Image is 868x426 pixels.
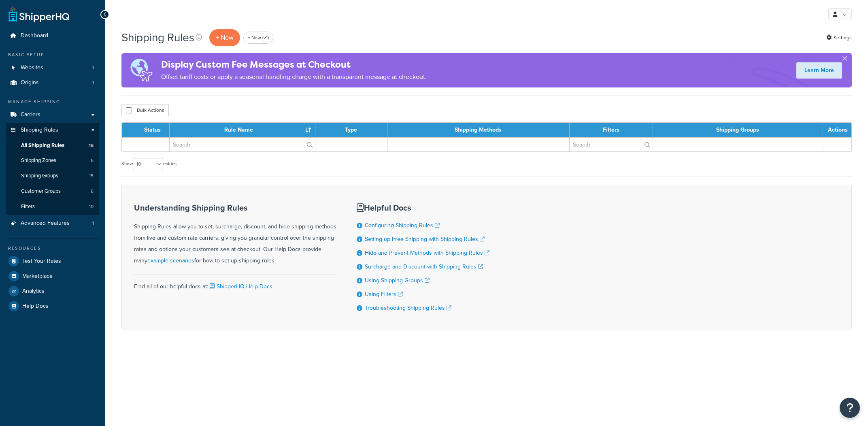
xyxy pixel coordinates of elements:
a: Learn More [796,62,842,79]
h1: Shipping Rules [121,30,194,45]
button: Open Resource Center [840,398,860,418]
th: Shipping Methods [387,123,570,137]
div: Basic Setup [6,51,99,58]
input: Search [170,138,315,151]
a: Troubleshooting Shipping Rules [365,304,451,312]
input: Search [570,138,653,151]
a: Using Filters [365,290,403,298]
span: 16 [89,142,94,149]
li: Websites [6,60,99,75]
a: All Shipping Rules 16 [6,138,99,153]
span: 1 [92,220,94,227]
th: Shipping Groups [653,123,823,137]
li: Advanced Features [6,216,99,231]
h3: Understanding Shipping Rules [134,203,336,212]
span: 1 [92,64,94,71]
span: Origins [21,79,39,86]
a: Surcharge and Discount with Shipping Rules [365,262,483,271]
li: Customer Groups [6,184,99,199]
th: Filters [570,123,653,137]
span: Shipping Rules [21,127,58,134]
a: Advanced Features 1 [6,216,99,231]
button: Bulk Actions [121,104,169,116]
th: Rule Name [170,123,315,137]
a: Shipping Rules [6,123,99,138]
span: Carriers [21,111,40,118]
li: All Shipping Rules [6,138,99,153]
a: Dashboard [6,28,99,43]
span: Filters [21,203,35,210]
span: Shipping Zones [21,157,56,164]
span: Help Docs [22,303,49,310]
a: + New (v1) [243,32,273,44]
th: Type [315,123,387,137]
span: All Shipping Rules [21,142,64,149]
h3: Helpful Docs [357,203,489,212]
span: Websites [21,64,43,71]
div: Find all of our helpful docs at: [134,275,336,292]
a: Origins 1 [6,75,99,90]
li: Origins [6,75,99,90]
a: example scenarios [147,256,194,265]
li: Shipping Rules [6,123,99,215]
a: Configuring Shipping Rules [365,221,440,230]
span: 6 [91,157,94,164]
a: Hide and Prevent Methods with Shipping Rules [365,249,489,257]
a: Customer Groups 6 [6,184,99,199]
li: Shipping Zones [6,153,99,168]
p: + New [209,29,240,46]
a: Carriers [6,107,99,122]
span: Test Your Rates [22,258,61,265]
span: 15 [89,173,94,179]
a: Using Shipping Groups [365,276,430,285]
p: Offset tariff costs or apply a seasonal handling charge with a transparent message at checkout. [161,71,427,83]
span: Analytics [22,288,45,295]
span: Shipping Groups [21,173,58,179]
th: Actions [823,123,851,137]
a: Websites 1 [6,60,99,75]
a: Help Docs [6,299,99,313]
select: Showentries [133,158,163,170]
a: Shipping Groups 15 [6,168,99,183]
th: Status [135,123,170,137]
a: Shipping Zones 6 [6,153,99,168]
a: Settings [826,32,852,43]
span: Advanced Features [21,220,70,227]
span: Dashboard [21,32,48,39]
li: Shipping Groups [6,168,99,183]
span: Customer Groups [21,188,61,195]
a: Analytics [6,284,99,298]
div: Manage Shipping [6,98,99,105]
span: 10 [89,203,94,210]
div: Resources [6,245,99,252]
li: Filters [6,199,99,214]
span: Marketplace [22,273,53,280]
h4: Display Custom Fee Messages at Checkout [161,58,427,71]
label: Show entries [121,158,177,170]
a: ShipperHQ Home [9,6,69,22]
a: Marketplace [6,269,99,283]
span: 6 [91,188,94,195]
a: Test Your Rates [6,254,99,268]
a: Setting up Free Shipping with Shipping Rules [365,235,485,243]
img: duties-banner-06bc72dcb5fe05cb3f9472aba00be2ae8eb53ab6f0d8bb03d382ba314ac3c341.png [121,53,161,87]
a: ShipperHQ Help Docs [208,282,272,291]
div: Shipping Rules allow you to set, surcharge, discount, and hide shipping methods from live and cus... [134,203,336,266]
a: Filters 10 [6,199,99,214]
span: 1 [92,79,94,86]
